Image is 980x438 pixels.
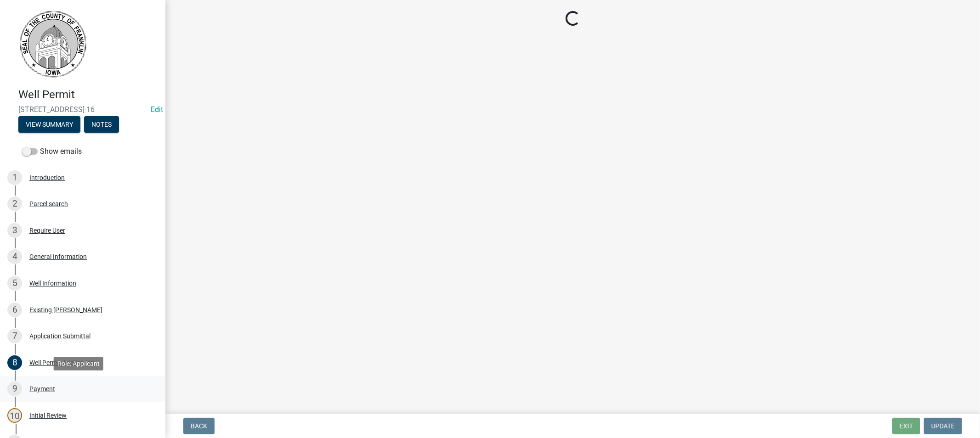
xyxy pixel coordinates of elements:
[7,355,22,370] div: 8
[931,422,955,430] span: Update
[151,105,163,114] a: Edit
[892,418,920,434] button: Exit
[54,357,103,370] div: Role: Applicant
[7,276,22,291] div: 5
[29,227,65,234] div: Require User
[7,197,22,211] div: 2
[29,359,95,366] div: Well Permit Application
[7,303,22,317] div: 6
[29,174,65,181] div: Introduction
[84,116,119,133] button: Notes
[18,105,147,114] span: [STREET_ADDRESS]-16
[7,382,22,396] div: 9
[18,116,80,133] button: View Summary
[29,333,91,339] div: Application Submittal
[924,418,962,434] button: Update
[7,408,22,423] div: 10
[7,329,22,343] div: 7
[7,170,22,185] div: 1
[84,121,119,129] wm-modal-confirm: Notes
[183,418,215,434] button: Back
[29,253,87,260] div: General Information
[29,412,67,419] div: Initial Review
[7,249,22,264] div: 4
[29,201,68,207] div: Parcel search
[7,223,22,238] div: 3
[18,121,80,129] wm-modal-confirm: Summary
[29,280,76,286] div: Well Information
[18,88,158,101] h4: Well Permit
[191,422,207,430] span: Back
[18,10,87,79] img: Franklin County, Iowa
[22,146,82,157] label: Show emails
[29,307,102,313] div: Existing [PERSON_NAME]
[29,386,55,392] div: Payment
[151,105,163,114] wm-modal-confirm: Edit Application Number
